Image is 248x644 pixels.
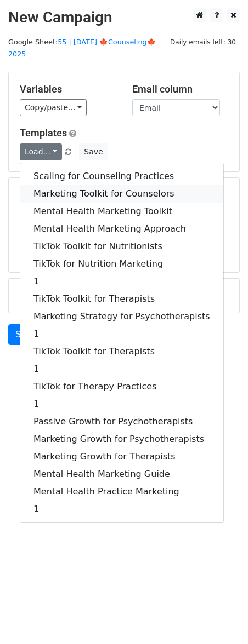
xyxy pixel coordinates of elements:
[20,378,223,395] a: TikTok for Therapy Practices
[20,501,223,518] a: 1
[8,38,156,59] a: 55 | [DATE] 🍁Counseling🍁 2025
[20,273,223,290] a: 1
[20,185,223,203] a: Marketing Toolkit for Counselors
[20,465,223,483] a: Mental Health Marketing Guide
[20,343,223,360] a: TikTok Toolkit for Therapists
[20,395,223,413] a: 1
[166,38,240,46] a: Daily emails left: 30
[20,360,223,378] a: 1
[8,38,156,59] small: Google Sheet:
[20,143,62,160] a: Load...
[8,324,44,345] a: Send
[20,325,223,343] a: 1
[132,83,228,95] h5: Email column
[20,483,223,501] a: Mental Health Practice Marketing
[193,591,248,644] iframe: Chat Widget
[20,290,223,308] a: TikTok Toolkit for Therapists
[20,99,87,116] a: Copy/paste...
[79,143,108,160] button: Save
[20,430,223,448] a: Marketing Growth for Psychotherapists
[20,220,223,238] a: Mental Health Marketing Approach
[20,308,223,325] a: Marketing Strategy for Psychotherapists
[20,168,223,185] a: Scaling for Counseling Practices
[8,8,240,27] h2: New Campaign
[20,127,67,139] a: Templates
[20,413,223,430] a: Passive Growth for Psychotherapists
[166,36,240,48] span: Daily emails left: 30
[20,448,223,465] a: Marketing Growth for Therapists
[20,238,223,255] a: TikTok Toolkit for Nutritionists
[20,83,116,95] h5: Variables
[20,255,223,273] a: TikTok for Nutrition Marketing
[20,203,223,220] a: Mental Health Marketing Toolkit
